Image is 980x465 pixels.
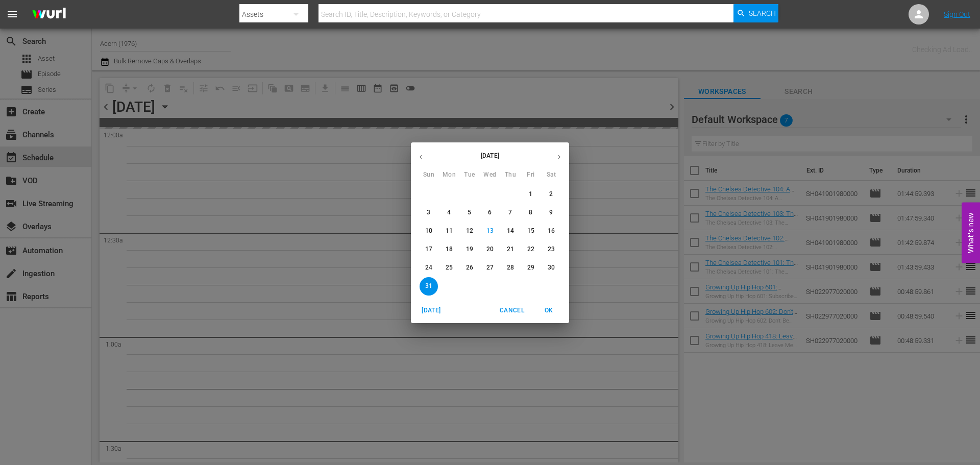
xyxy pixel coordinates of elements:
[529,190,532,199] p: 1
[536,305,561,316] span: OK
[466,245,473,254] p: 19
[420,259,438,277] button: 24
[431,151,549,160] p: [DATE]
[542,240,560,259] button: 23
[542,204,560,222] button: 9
[486,227,494,235] p: 13
[24,3,73,27] img: ans4CAIJ8jUAAAAAAAAAAAAAAAAAAAAAAAAgQb4GAAAAAAAAAAAAAAAAAAAAAAAAJMjXAAAAAAAAAAAAAAAAAAAAAAAAgAT5G...
[532,302,565,319] button: OK
[460,222,479,240] button: 12
[542,222,560,240] button: 16
[481,240,499,259] button: 20
[522,185,540,204] button: 1
[529,208,532,217] p: 8
[420,240,438,259] button: 17
[501,170,520,180] span: Thu
[425,245,432,254] p: 17
[440,259,458,277] button: 25
[500,305,524,316] span: Cancel
[527,245,534,254] p: 22
[548,245,555,254] p: 23
[501,204,520,222] button: 7
[440,240,458,259] button: 18
[446,227,453,235] p: 11
[420,204,438,222] button: 3
[507,263,514,272] p: 28
[549,208,553,217] p: 9
[549,190,553,199] p: 2
[466,263,473,272] p: 26
[460,240,479,259] button: 19
[466,227,473,235] p: 12
[481,170,499,180] span: Wed
[446,245,453,254] p: 18
[488,208,492,217] p: 6
[548,227,555,235] p: 16
[486,245,494,254] p: 20
[522,240,540,259] button: 22
[548,263,555,272] p: 30
[440,204,458,222] button: 4
[481,259,499,277] button: 27
[446,263,453,272] p: 25
[507,245,514,254] p: 21
[522,259,540,277] button: 29
[527,227,534,235] p: 15
[425,282,432,290] p: 31
[507,227,514,235] p: 14
[542,170,560,180] span: Sat
[427,208,430,217] p: 3
[501,222,520,240] button: 14
[419,305,444,316] span: [DATE]
[501,259,520,277] button: 28
[425,227,432,235] p: 10
[508,208,512,217] p: 7
[425,263,432,272] p: 24
[440,222,458,240] button: 11
[447,208,451,217] p: 4
[415,302,448,319] button: [DATE]
[420,222,438,240] button: 10
[522,170,540,180] span: Fri
[468,208,471,217] p: 5
[481,222,499,240] button: 13
[542,185,560,204] button: 2
[420,170,438,180] span: Sun
[496,302,528,319] button: Cancel
[527,263,534,272] p: 29
[501,240,520,259] button: 21
[962,202,980,263] button: Open Feedback Widget
[749,4,776,22] span: Search
[542,259,560,277] button: 30
[944,10,970,18] a: Sign Out
[481,204,499,222] button: 6
[6,8,18,20] span: menu
[522,222,540,240] button: 15
[460,204,479,222] button: 5
[420,277,438,296] button: 31
[460,259,479,277] button: 26
[440,170,458,180] span: Mon
[460,170,479,180] span: Tue
[522,204,540,222] button: 8
[486,263,494,272] p: 27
